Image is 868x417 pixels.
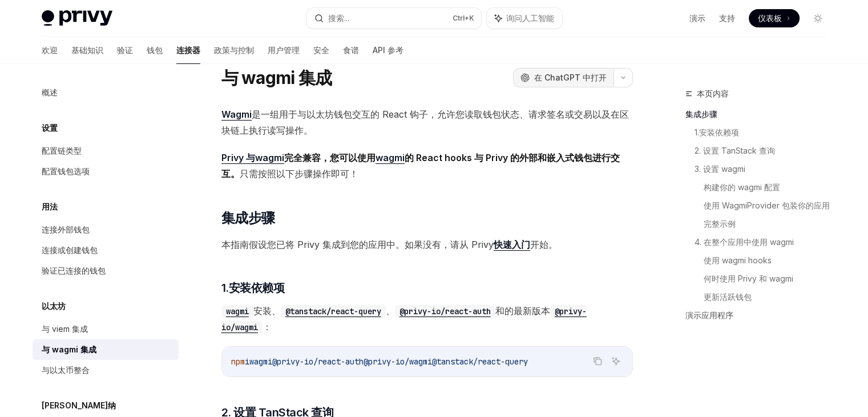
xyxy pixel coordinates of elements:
a: 基础知识 [71,37,103,64]
a: 连接外部钱包 [33,219,179,240]
span: @privy-io/react-auth [272,356,364,367]
font: 是一组用于与以太坊钱包交互的 React 钩子，允许您读取钱包状态、请求签名或交易以及在区块链上执行读写操作。 [221,109,629,136]
font: 集成步骤 [685,109,717,119]
span: npm [231,356,245,367]
code: @privy-io/react-auth [395,305,495,318]
font: 验证 [117,45,133,55]
span: @tanstack/react-query [432,356,528,367]
a: 验证已连接的钱包 [33,260,179,281]
a: 验证 [117,37,133,64]
code: wagmi [221,305,253,318]
button: 复制代码块中的内容 [590,354,605,368]
font: 欢迎 [42,45,58,55]
font: 与 wagmi 集成 [42,344,96,354]
font: 用户管理 [268,45,300,55]
font: 3. 设置 wagmi [695,164,745,174]
font: 完全兼容 [284,152,321,163]
font: 搜索... [328,13,349,23]
font: 演示应用程序 [685,310,733,320]
a: 与以太币整合 [33,360,179,380]
a: wagmi [221,305,253,316]
a: 钱包 [147,37,163,64]
font: 食谱 [343,45,359,55]
font: 快速入门 [494,239,530,250]
font: 与以太币整合 [42,365,90,375]
font: 仪表板 [758,13,782,23]
font: API 参考 [373,45,403,55]
button: 切换暗模式 [809,9,827,27]
font: 构建你的 wagmi 配置 [704,182,780,192]
font: 在 ChatGPT 中打开 [534,73,607,82]
font: 4. 在整个应用中使用 wagmi [695,237,794,247]
font: 的最新版本 [504,305,550,316]
code: @tanstack/react-query [281,305,386,318]
a: 欢迎 [42,37,58,64]
a: @tanstack/react-query [281,305,386,316]
font: 配置链类型 [42,146,82,155]
a: Privy 与wagmi [221,152,284,164]
a: 演示 [689,13,705,24]
a: 快速入门 [494,239,530,251]
img: 灯光标志 [42,10,112,26]
font: ： [263,321,272,332]
button: 询问人工智能 [608,354,623,368]
a: 概述 [33,82,179,103]
a: @privy-io/react-auth [395,305,495,316]
font: 开始。 [530,239,558,250]
a: 与 wagmi 集成 [33,339,179,360]
font: Wagmi [221,109,252,120]
button: 询问人工智能 [487,8,562,29]
a: 更新活跃钱包 [704,288,836,306]
font: 只需按照以下步骤操作即可！ [240,168,358,179]
font: +K [465,14,474,22]
font: 设置 [42,123,58,133]
a: 使用 wagmi hooks [704,251,836,270]
a: Wagmi [221,109,252,121]
a: 与 viem 集成 [33,319,179,339]
font: 使用 WagmiProvider 包装你的应用 [704,201,830,210]
a: wagmi [376,152,405,164]
font: 连接器 [176,45,200,55]
font: wagmi [376,152,405,163]
font: 使用 wagmi hooks [704,255,772,265]
font: 安装、 [253,305,281,316]
font: 1.安装依赖项 [695,127,739,137]
font: 本页内容 [697,89,729,98]
a: 配置钱包选项 [33,161,179,182]
span: wagmi [249,356,272,367]
a: 食谱 [343,37,359,64]
a: 完整示例 [704,215,836,233]
font: 集成步骤 [221,210,275,226]
a: 政策与控制 [214,37,254,64]
a: 连接或创建钱包 [33,240,179,260]
a: 集成步骤 [685,105,836,123]
a: 连接器 [176,37,200,64]
font: Privy 与wagmi [221,152,284,163]
font: [PERSON_NAME]纳 [42,400,116,410]
a: 何时使用 Privy 和 wagmi [704,270,836,288]
font: 支持 [719,13,735,23]
font: 的 React hooks 与 Privy 的外部和嵌入式钱包进行交互。 [221,152,620,179]
font: 与 viem 集成 [42,324,88,334]
font: 本指南假设您已将 Privy 集成到您的应用中。如果没有，请从 Privy [221,239,494,250]
font: 演示 [689,13,705,23]
font: 政策与控制 [214,45,254,55]
font: 、 [386,305,395,316]
font: 更新活跃钱包 [704,292,752,302]
font: 询问人工智能 [506,13,554,23]
font: Ctrl [453,14,465,22]
span: i [245,356,249,367]
a: 配置链类型 [33,141,179,161]
button: 在 ChatGPT 中打开 [513,68,613,87]
a: 安全 [313,37,329,64]
a: 用户管理 [268,37,300,64]
font: 和 [495,305,504,316]
font: 基础知识 [71,45,103,55]
font: 1.安装依赖项 [221,281,285,295]
font: 完整示例 [704,219,736,228]
font: 用法 [42,202,58,211]
a: 使用 WagmiProvider 包装你的应用 [704,197,836,215]
a: 4. 在整个应用中使用 wagmi [695,233,836,251]
font: 安全 [313,45,329,55]
a: 3. 设置 wagmi [695,160,836,178]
